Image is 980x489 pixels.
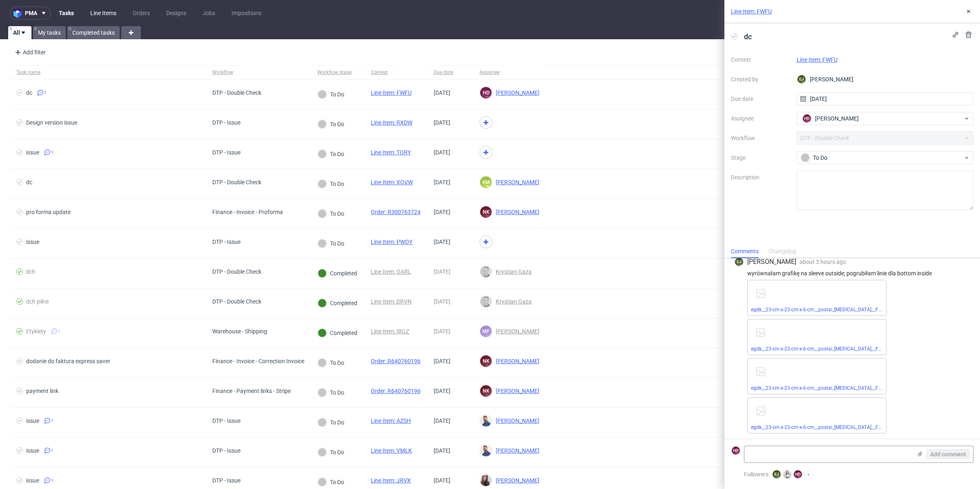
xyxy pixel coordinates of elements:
[747,257,796,266] span: [PERSON_NAME]
[10,7,51,20] button: pma
[371,209,421,215] a: Order: R300763724
[318,328,357,337] div: Completed
[8,26,31,39] a: All
[480,445,492,456] img: Michał Rachański
[371,418,411,424] a: Line Item: AZSH
[492,89,539,96] span: [PERSON_NAME]
[480,385,492,397] figcaption: NK
[731,153,790,163] label: Stage
[744,471,768,478] span: Followers
[371,388,421,394] a: Order: R640760196
[26,89,32,96] div: dc
[227,7,266,20] a: Impositions
[212,298,261,305] div: DTP - Double Check
[783,470,791,478] img: Dominika Herszel
[800,259,846,265] span: about 3 hours ago
[434,418,450,424] span: [DATE]
[492,477,539,484] span: [PERSON_NAME]
[434,358,450,364] span: [DATE]
[371,477,411,484] a: Line Item: JRVX
[318,90,344,99] div: To Do
[58,328,60,335] span: 1
[480,176,492,188] figcaption: KM
[16,69,199,76] span: Task name
[731,94,790,104] label: Due date
[26,209,71,215] div: pro forma update
[480,266,492,277] img: Krystian Gaza
[318,150,344,159] div: To Do
[797,75,806,83] figcaption: EJ
[731,245,759,258] div: Comments
[212,388,291,394] div: Finance - Payment links - Stripe
[480,355,492,367] figcaption: NK
[212,69,233,76] div: Workflow
[492,447,539,454] span: [PERSON_NAME]
[434,209,450,215] span: [DATE]
[803,114,811,123] figcaption: HD
[480,326,492,337] figcaption: MF
[318,299,357,308] div: Completed
[26,328,46,335] div: Etykiety
[26,388,58,394] div: payment link
[773,470,781,478] figcaption: EJ
[318,209,344,218] div: To Do
[318,269,357,278] div: Completed
[161,7,191,20] a: Designs
[480,415,492,426] img: Michał Rachański
[731,133,790,143] label: Workflow
[51,477,53,484] span: 1
[479,69,499,76] div: Assignee
[212,477,241,484] div: DTP - Issue
[434,239,450,245] span: [DATE]
[768,245,796,258] div: Changelog
[371,179,413,185] a: Line Item: XOVW
[212,328,267,335] div: Warehouse - Shipping
[480,475,492,486] img: Sandra Beśka
[212,418,241,424] div: DTP - Issue
[318,179,344,188] div: To Do
[26,149,39,156] div: issue
[318,239,344,248] div: To Do
[797,56,837,63] a: Line Item: FWFU
[734,270,970,277] div: wyrównałam grafikę na sleeve outside; pogrubiłam linie dla bottom inside
[212,89,261,96] div: DTP - Double Check
[26,477,39,484] div: issue
[318,358,344,367] div: To Do
[51,418,53,424] span: 1
[434,298,450,305] span: [DATE]
[492,268,532,275] span: Krystian Gaza
[51,149,53,156] span: 1
[434,149,450,156] span: [DATE]
[492,358,539,364] span: [PERSON_NAME]
[371,447,412,454] a: Line Item: VMLK
[731,172,790,208] label: Description
[11,46,47,59] div: Add filter
[801,153,963,162] div: To Do
[318,120,344,129] div: To Do
[492,388,539,394] span: [PERSON_NAME]
[212,447,241,454] div: DTP - Issue
[33,26,66,39] a: My tasks
[371,69,390,76] div: Context
[44,89,47,96] span: 1
[26,119,77,126] div: Design version issue
[198,7,220,20] a: Jobs
[434,388,450,394] span: [DATE]
[732,447,740,455] figcaption: HD
[434,179,450,185] span: [DATE]
[731,7,772,16] a: Line Item: FWFU
[212,149,241,156] div: DTP - Issue
[25,10,37,16] span: pma
[371,119,412,126] a: Line Item: RXDW
[804,469,813,479] button: +
[434,89,450,96] span: [DATE]
[434,328,450,335] span: [DATE]
[318,418,344,427] div: To Do
[492,328,539,335] span: [PERSON_NAME]
[26,298,49,305] div: dch pilne
[794,470,802,478] figcaption: HD
[371,358,421,364] a: Order: R640760196
[741,30,755,43] span: dc
[480,87,492,98] figcaption: HD
[371,328,409,335] a: Line Item: IBGZ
